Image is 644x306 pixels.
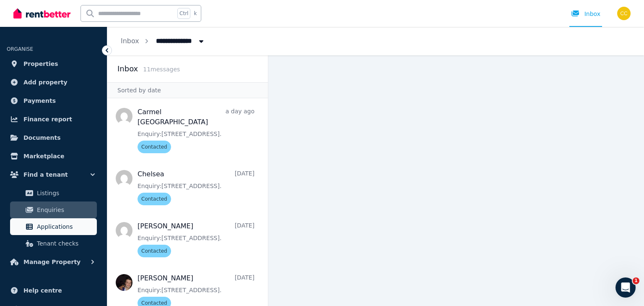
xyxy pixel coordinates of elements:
[7,111,100,128] a: Finance report
[138,221,254,257] a: [PERSON_NAME][DATE]Enquiry:[STREET_ADDRESS].Contacted
[7,46,33,52] span: ORGANISE
[10,201,97,218] a: Enquiries
[23,77,68,87] span: Add property
[23,151,64,161] span: Marketplace
[7,92,100,109] a: Payments
[194,10,197,17] span: k
[37,205,93,215] span: Enquiries
[633,277,639,284] span: 1
[23,114,72,124] span: Finance report
[10,235,97,252] a: Tenant checks
[23,285,62,296] span: Help centre
[177,8,190,19] span: Ctrl
[121,37,139,45] a: Inbox
[138,169,254,205] a: Chelsea[DATE]Enquiry:[STREET_ADDRESS].Contacted
[23,257,80,267] span: Manage Property
[617,7,631,20] img: Charles Chaaya
[7,55,100,72] a: Properties
[37,238,93,248] span: Tenant checks
[107,27,219,55] nav: Breadcrumb
[7,254,100,270] button: Manage Property
[7,74,100,91] a: Add property
[7,166,100,183] button: Find a tenant
[10,218,97,235] a: Applications
[37,222,93,232] span: Applications
[571,10,600,18] div: Inbox
[7,129,100,146] a: Documents
[107,82,268,98] div: Sorted by date
[7,282,100,299] a: Help centre
[13,7,70,20] img: RentBetter
[23,170,68,180] span: Find a tenant
[10,185,97,201] a: Listings
[23,96,56,106] span: Payments
[7,148,100,165] a: Marketplace
[138,107,254,153] a: Carmel [GEOGRAPHIC_DATA]a day agoEnquiry:[STREET_ADDRESS].Contacted
[23,133,61,143] span: Documents
[107,98,268,306] nav: Message list
[37,188,93,198] span: Listings
[615,277,636,298] iframe: Intercom live chat
[117,63,138,75] h2: Inbox
[143,66,180,73] span: 11 message s
[23,59,58,69] span: Properties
